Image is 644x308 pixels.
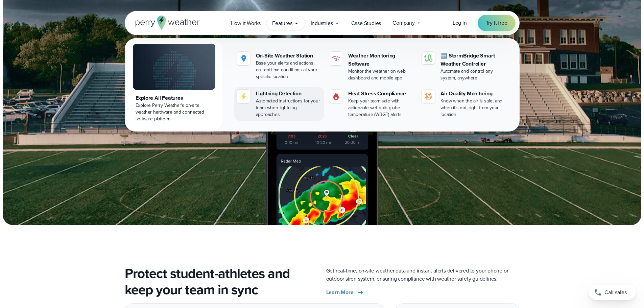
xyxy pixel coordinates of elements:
[348,98,413,118] div: Keep your team safe with actionable wet bulb globe temperature (WBGT) alerts
[440,90,506,98] div: Air Quality Monitoring
[589,285,636,300] a: Call sales
[453,19,467,27] a: Log in
[136,102,213,122] div: Explore Perry Weather's on-site weather hardware and connected software platform.
[351,19,381,27] span: Case Studies
[424,92,432,100] img: aqi-icon.svg
[327,87,416,121] a: Heat Stress Compliance Keep your team safe with actionable wet bulb globe temperature (WBGT) alerts
[332,92,340,100] img: Gas.svg
[225,16,267,30] a: How it Works
[424,54,432,62] img: stormbridge-icon-V6.svg
[256,52,321,60] div: On-Site Weather Station
[136,94,213,102] div: Explore All Features
[478,15,516,31] a: Try it free
[604,288,627,297] span: Call sales
[327,49,416,84] a: Weather Monitoring Software Monitor the weather on web dashboard and mobile app
[125,265,318,298] h2: Protect student-athletes and keep your team in sync
[256,98,321,118] div: Automated instructions for your team when lightning approaches
[440,68,506,81] div: Automate and control any system, anywhere
[326,267,520,283] p: Get real-time, on-site weather data and instant alerts delivered to your phone or outdoor siren s...
[311,19,333,27] span: Industries
[126,40,222,130] a: Explore All Features Explore Perry Weather's on-site weather hardware and connected software plat...
[272,19,292,27] span: Features
[256,90,321,98] div: Lightning Detection
[440,98,506,118] div: Know when the air is safe, and when it's not, right from your location
[419,49,508,84] a: 🆕 StormBridge Smart Weather Controller Automate and control any system, anywhere
[348,90,413,98] div: Heat Stress Compliance
[240,54,248,63] img: Location.svg
[419,87,508,121] a: Air Quality Monitoring Know when the air is safe, and when it's not, right from your location
[345,16,387,30] a: Case Studies
[440,52,506,68] div: 🆕 StormBridge Smart Weather Controller
[256,60,321,80] div: Base your alerts and actions on real-time conditions at your specific location
[348,52,413,68] div: Weather Monitoring Software
[348,68,413,81] div: Monitor the weather on web dashboard and mobile app
[326,288,354,297] span: Learn More
[234,49,324,83] a: On-Site Weather Station Base your alerts and actions on real-time conditions at your specific loc...
[332,54,340,63] img: software-icon.svg
[392,19,415,27] span: Company
[326,288,364,297] a: Learn More
[231,19,261,27] span: How it Works
[486,19,507,27] span: Try it free
[240,92,248,100] img: lightning-icon.svg
[234,87,324,121] a: Lightning Detection Automated instructions for your team when lightning approaches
